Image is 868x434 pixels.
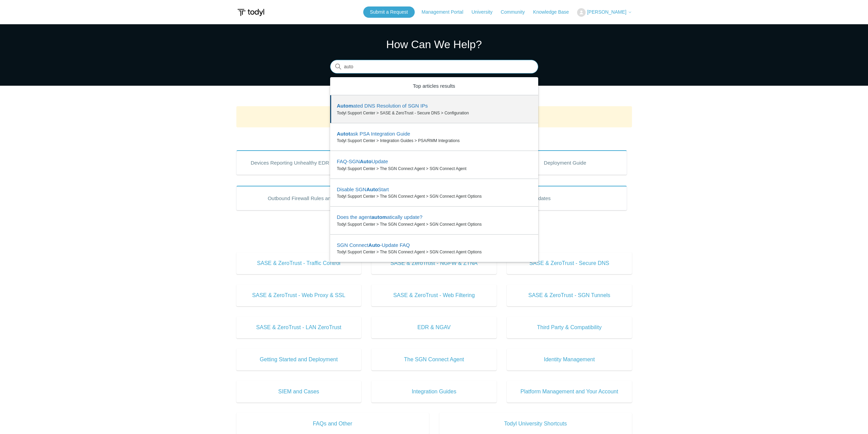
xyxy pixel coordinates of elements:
[330,77,538,96] zd-autocomplete-header: Top articles results
[517,355,622,364] span: Identity Management
[422,9,470,16] a: Management Portal
[517,323,622,332] span: Third Party & Compatibility
[371,381,497,403] a: Integration Guides
[517,388,622,396] span: Platform Management and Your Account
[337,166,531,172] zd-autocomplete-breadcrumbs-multibrand: Todyl Support Center > The SGN Connect Agent > SGN Connect Agent
[382,388,486,396] span: Integration Guides
[337,131,410,138] zd-autocomplete-title-multibrand: Suggested result 2 Autotask PSA Integration Guide
[236,150,360,175] a: Devices Reporting Unhealthy EDR States
[337,249,531,255] zd-autocomplete-breadcrumbs-multibrand: Todyl Support Center > The SGN Connect Agent > SGN Connect Agent Options
[236,6,265,19] img: Todyl Support Center Help Center home page
[382,291,486,299] span: SASE & ZeroTrust - Web Filtering
[236,349,362,370] a: Getting Started and Deployment
[471,9,499,16] a: University
[507,317,632,338] a: Third Party & Compatibility
[247,323,351,332] span: SASE & ZeroTrust - LAN ZeroTrust
[507,381,632,403] a: Platform Management and Your Account
[507,349,632,370] a: Identity Management
[236,317,362,338] a: SASE & ZeroTrust - LAN ZeroTrust
[247,420,419,428] span: FAQs and Other
[507,252,632,274] a: SASE & ZeroTrust - Secure DNS
[236,186,427,210] a: Outbound Firewall Rules and IPs used by SGN Connect
[337,193,531,199] zd-autocomplete-breadcrumbs-multibrand: Todyl Support Center > The SGN Connect Agent > SGN Connect Agent Options
[337,131,350,137] em: Autot
[371,349,497,370] a: The SGN Connect Agent
[507,284,632,306] a: SASE & ZeroTrust - SGN Tunnels
[533,9,576,16] a: Knowledge Base
[503,150,627,175] a: Deployment Guide
[371,252,497,274] a: SASE & ZeroTrust - NGFW & ZTNA
[337,221,531,227] zd-autocomplete-breadcrumbs-multibrand: Todyl Support Center > The SGN Connect Agent > SGN Connect Agent Options
[247,388,351,396] span: SIEM and Cases
[368,242,380,248] em: Auto
[371,284,497,306] a: SASE & ZeroTrust - Web Filtering
[382,259,486,267] span: SASE & ZeroTrust - NGFW & ZTNA
[236,133,632,144] h2: Popular Articles
[517,291,622,299] span: SASE & ZeroTrust - SGN Tunnels
[337,214,423,221] zd-autocomplete-title-multibrand: Suggested result 5 Does the agent automatically update?
[363,6,415,18] a: Submit a Request
[247,291,351,299] span: SASE & ZeroTrust - Web Proxy & SSL
[337,103,353,109] em: Autom
[337,186,389,194] zd-autocomplete-title-multibrand: Suggested result 4 Disable SGN Auto Start
[501,9,532,16] a: Community
[236,252,362,274] a: SASE & ZeroTrust - Traffic Control
[236,238,632,249] h2: Knowledge Base
[236,284,362,306] a: SASE & ZeroTrust - Web Proxy & SSL
[577,8,632,17] button: [PERSON_NAME]
[371,317,497,338] a: EDR & NGAV
[330,60,538,74] input: Search
[517,259,622,267] span: SASE & ZeroTrust - Secure DNS
[371,214,387,220] em: autom
[236,381,362,403] a: SIEM and Cases
[247,355,351,364] span: Getting Started and Deployment
[450,420,622,428] span: Todyl University Shortcuts
[337,158,388,166] zd-autocomplete-title-multibrand: Suggested result 3 FAQ-SGN Auto Update
[337,110,531,116] zd-autocomplete-breadcrumbs-multibrand: Todyl Support Center > SASE & ZeroTrust - Secure DNS > Configuration
[382,323,486,332] span: EDR & NGAV
[382,355,486,364] span: The SGN Connect Agent
[330,36,538,53] h1: How Can We Help?
[337,103,428,110] zd-autocomplete-title-multibrand: Suggested result 1 Automated DNS Resolution of SGN IPs
[337,138,531,144] zd-autocomplete-breadcrumbs-multibrand: Todyl Support Center > Integration Guides > PSA/RMM Integrations
[360,158,371,164] em: Auto
[337,242,410,249] zd-autocomplete-title-multibrand: Suggested result 6 SGN Connect Auto-Update FAQ
[247,259,351,267] span: SASE & ZeroTrust - Traffic Control
[587,9,626,15] span: [PERSON_NAME]
[366,186,378,192] em: Auto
